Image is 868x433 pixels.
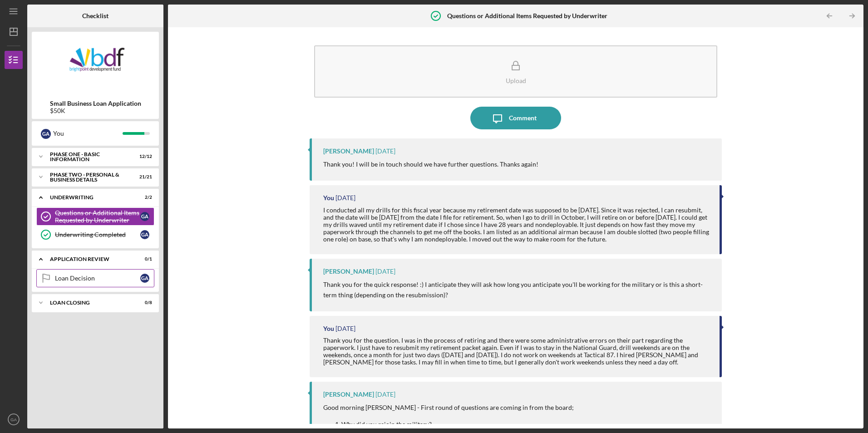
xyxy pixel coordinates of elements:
[50,195,129,200] div: Underwriting
[335,194,355,202] time: 2025-09-08 13:37
[136,154,152,159] div: 12 / 12
[82,12,108,20] b: Checklist
[41,129,51,139] div: G A
[314,45,717,98] button: Upload
[10,417,17,422] text: GA
[323,268,374,275] div: [PERSON_NAME]
[341,419,574,429] p: Why did you rejoin the military?
[36,226,154,244] a: Underwriting CompletedGA
[136,195,152,200] div: 2 / 2
[140,230,149,239] div: G A
[323,280,712,300] p: Thank you for the quick response! :) I anticipate they will ask how long you anticipate you'll be...
[323,337,710,366] div: Thank you for the question. I was in the process of retiring and there were some administrative e...
[140,274,149,283] div: G A
[55,209,140,224] div: Questions or Additional Items Requested by Underwriter
[50,172,129,182] div: PHASE TWO - PERSONAL & BUSINESS DETAILS
[375,268,395,275] time: 2025-09-08 13:13
[506,77,526,84] div: Upload
[136,256,152,262] div: 0 / 1
[470,107,561,129] button: Comment
[323,403,574,413] p: Good morning [PERSON_NAME] - First round of questions are coming in from the board;
[55,231,140,238] div: Underwriting Completed
[323,325,334,332] div: You
[50,100,141,107] b: Small Business Loan Application
[5,410,23,428] button: GA
[335,325,355,332] time: 2025-09-08 13:06
[32,36,159,91] img: Product logo
[140,212,149,221] div: G A
[55,275,140,282] div: Loan Decision
[509,107,537,129] div: Comment
[323,194,334,202] div: You
[53,126,123,141] div: You
[323,391,374,398] div: [PERSON_NAME]
[50,152,129,162] div: Phase One - Basic Information
[375,148,395,155] time: 2025-09-08 14:37
[323,159,538,169] p: Thank you! I will be in touch should we have further questions. Thanks again!
[50,107,141,114] div: $50K
[375,391,395,398] time: 2025-09-08 12:59
[136,174,152,180] div: 21 / 21
[447,12,607,20] b: Questions or Additional Items Requested by Underwriter
[323,207,710,243] div: I conducted all my drills for this fiscal year because my retirement date was supposed to be [DAT...
[323,148,374,155] div: [PERSON_NAME]
[36,207,154,226] a: Questions or Additional Items Requested by UnderwriterGA
[50,300,129,305] div: Loan Closing
[36,269,154,287] a: Loan DecisionGA
[136,300,152,305] div: 0 / 8
[50,256,129,262] div: Application Review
